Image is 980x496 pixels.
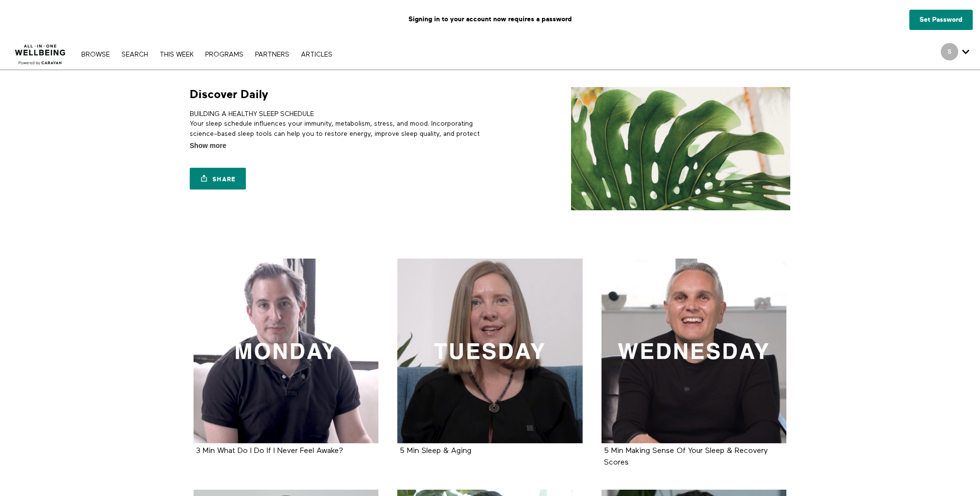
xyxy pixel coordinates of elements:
[194,259,379,444] a: 3 Min What Do I Do If I Never Feel Awake?
[604,447,768,466] a: 5 Min Making Sense Of Your Sleep & Recovery Scores
[200,51,248,58] a: PROGRAMS
[190,141,226,151] span: Show more
[190,87,268,102] h1: Discover Daily
[117,51,153,58] a: Search
[155,51,198,58] a: THIS WEEK
[602,259,787,444] a: 5 Min Making Sense Of Your Sleep & Recovery Scores
[296,51,337,58] a: ARTICLES
[190,168,246,190] a: Share
[250,51,294,58] a: PARTNERS
[190,109,486,148] p: BUILDING A HEALTHY SLEEP SCHEDULE Your sleep schedule influences your immunity, metabolism, stres...
[909,10,973,30] a: Set Password
[76,49,337,59] nav: Primary
[400,447,471,454] a: 5 Min Sleep & Aging
[571,87,790,210] img: Discover Daily
[400,447,471,455] strong: 5 Min Sleep & Aging
[11,37,70,66] img: CARAVAN
[7,7,973,31] p: Signing in to your account now requires a password
[397,259,583,444] a: 5 Min Sleep & Aging
[76,51,115,58] a: Browse
[196,447,343,454] a: 3 Min What Do I Do If I Never Feel Awake?
[934,39,977,70] div: Secondary
[196,447,343,455] strong: 3 Min What Do I Do If I Never Feel Awake?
